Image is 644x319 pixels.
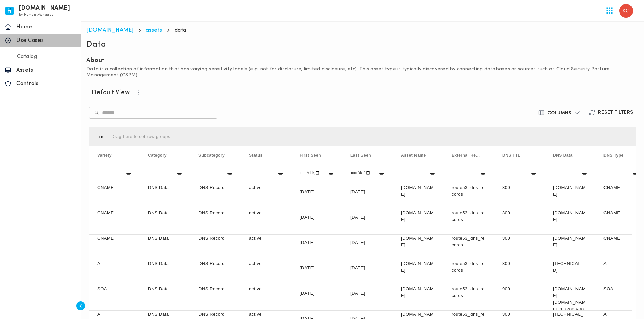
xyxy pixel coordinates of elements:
p: 300 [502,260,537,267]
span: External References [452,153,480,158]
p: 300 [502,311,537,318]
p: route53_dns_records [452,235,486,248]
span: Asset Name [401,153,426,158]
p: [DOMAIN_NAME] [553,235,587,248]
p: CNAME [97,184,132,191]
button: Open Filter Menu [379,171,385,178]
p: Controls [16,80,76,87]
p: DNS Record [198,311,233,318]
input: Variety Filter Input [97,168,117,181]
span: DNS Data [553,153,573,158]
p: DNS Record [198,184,233,191]
div: [DATE] [342,235,393,260]
p: [DOMAIN_NAME]. [401,235,435,248]
button: Open Filter Menu [176,171,182,178]
p: DNS Record [198,235,233,242]
span: DNS Type [603,153,624,158]
button: Open Filter Menu [429,171,435,178]
div: [DATE] [292,184,342,209]
p: Home [16,24,76,30]
p: 300 [502,210,537,216]
button: Open Filter Menu [480,171,486,178]
p: A [603,311,638,318]
p: route53_dns_records [452,210,486,223]
div: [DATE] [292,235,342,260]
p: CNAME [603,235,638,242]
p: DNS Data [148,286,182,292]
span: First Seen [300,153,321,158]
p: [DOMAIN_NAME]. [401,286,435,299]
p: route53_dns_records [452,260,486,274]
p: 900 [502,286,537,292]
p: Data is a collection of information that has varying sensitivity labels (e.g. not for disclosure,... [86,66,639,78]
p: active [249,184,284,191]
p: DNS Data [148,210,182,216]
span: Status [249,153,263,158]
h6: [DOMAIN_NAME] [19,6,70,11]
p: active [249,235,284,242]
span: DNS TTL [502,153,520,158]
p: DNS Data [148,311,182,318]
p: active [249,311,284,318]
h4: Data [86,39,106,50]
button: Open Filter Menu [126,171,132,178]
button: Open Filter Menu [531,171,537,178]
p: 300 [502,235,537,242]
a: assets [146,28,162,33]
div: [DATE] [292,285,342,310]
h6: Default View [92,89,130,97]
div: [DATE] [342,184,393,209]
p: active [249,286,284,292]
button: Open Filter Menu [581,171,587,178]
p: 300 [502,184,537,191]
p: CNAME [603,184,638,191]
p: DNS Record [198,210,233,216]
p: DNS Data [148,184,182,191]
p: Assets [16,67,76,74]
p: active [249,260,284,267]
p: SOA [603,286,638,292]
button: Open Filter Menu [227,171,233,178]
input: Asset Name Filter Input [401,168,421,181]
img: invicta.io [5,7,14,15]
button: Open Filter Menu [277,171,284,178]
nav: breadcrumb [86,27,639,34]
p: [DOMAIN_NAME]. [401,210,435,223]
p: DNS Data [148,260,182,267]
p: CNAME [97,210,132,216]
button: Columns [534,107,585,119]
div: Row Groups [111,134,170,139]
input: Last Seen Filter Input [350,168,371,181]
span: Drag here to set row groups [111,134,170,139]
p: DNS Record [198,286,233,292]
button: Open Filter Menu [328,171,334,178]
span: Subcategory [198,153,225,158]
span: Last Seen [350,153,371,158]
p: A [97,311,132,318]
div: [DATE] [342,260,393,285]
span: Variety [97,153,112,158]
p: Catalog [12,53,42,60]
p: [DOMAIN_NAME] [553,184,587,198]
p: [TECHNICAL_ID] [553,260,587,274]
button: Reset Filters [585,107,639,119]
h6: About [86,57,105,65]
h6: Reset Filters [598,110,633,116]
div: [DATE] [292,209,342,234]
a: [DOMAIN_NAME] [86,28,134,33]
p: CNAME [603,210,638,216]
button: User [617,1,636,20]
div: [DATE] [342,285,393,310]
p: DNS Data [148,235,182,242]
p: [DOMAIN_NAME] [553,210,587,223]
p: A [97,260,132,267]
input: First Seen Filter Input [300,168,320,181]
button: Open Filter Menu [632,171,638,178]
p: [DOMAIN_NAME]. [401,260,435,274]
p: route53_dns_records [452,286,486,299]
span: by Human Managed [19,13,54,17]
p: route53_dns_records [452,184,486,198]
div: [DATE] [342,209,393,234]
p: data [175,27,186,34]
img: Kristofferson Campilan [619,4,633,18]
